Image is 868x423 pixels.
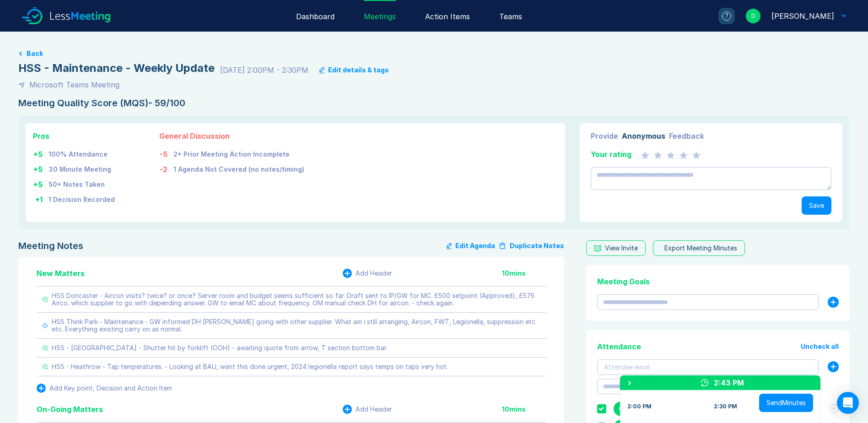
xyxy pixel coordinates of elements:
[33,145,48,160] td: + 5
[802,196,831,215] button: Save
[771,11,834,22] div: David Hayter
[18,50,850,57] a: Back
[627,403,652,410] div: 2:00 PM
[29,79,119,90] div: Microsoft Teams Meeting
[48,175,115,190] td: 50+ Notes Taken
[159,130,305,141] div: General Discussion
[586,240,646,256] button: View Invite
[328,66,389,74] div: Edit details & tags
[18,98,850,108] div: Meeting Quality Score (MQS) - 59/100
[714,403,737,410] div: 2:30 PM
[746,9,760,23] div: D
[173,145,305,160] td: 2+ Prior Meeting Action Incomplete
[159,160,173,175] td: -2
[52,344,388,352] div: HSS - [GEOGRAPHIC_DATA] - Shutter hit by forklift (OOH) - awaiting quote from arrow, T section bo...
[714,377,744,388] div: 2:43 PM
[837,392,859,414] div: Open Intercom Messenger
[33,160,48,175] td: + 5
[502,406,546,413] div: 10 mins
[622,130,665,141] div: Anonymous
[707,8,735,24] a: ?
[159,145,173,160] td: -5
[597,276,839,287] div: Meeting Goals
[591,149,631,160] div: Your rating
[18,61,215,76] div: HSS - Maintenance - Weekly Update
[447,240,495,251] button: Edit Agenda
[597,341,641,352] div: Attendance
[641,149,701,160] div: 0 Stars
[52,318,540,333] div: HSS Think Park - Maintenance - GW informed DH [PERSON_NAME] going with other supplier. What am i ...
[614,401,628,416] div: G
[49,385,172,392] div: Add Key point, Decision and Action Item
[48,145,115,160] td: 100% Attendance
[18,240,83,251] div: Meeting Notes
[52,292,540,307] div: HSS Doncaster - Aircon visits? twice? or once? Server room and budget seems sufficient so far. Dr...
[37,404,103,415] div: On-Going Matters
[319,66,389,74] button: Edit details & tags
[653,240,745,256] button: Export Meeting Minutes
[52,363,448,370] div: HSS - Heathrow - Tap temperatures. - Looking at BAU, want this done urgent, 2024 legionella repor...
[27,50,43,57] button: Back
[173,160,305,175] td: 1 Agenda Not Covered (no notes/timing)
[343,269,392,278] button: Add Header
[37,268,85,279] div: New Matters
[33,130,115,141] div: Pros
[801,343,839,350] button: Uncheck all
[356,270,392,277] div: Add Header
[356,406,392,413] div: Add Header
[722,11,731,21] div: ?
[220,65,308,76] div: [DATE] 2:00PM - 2:30PM
[664,244,737,252] div: Export Meeting Minutes
[48,160,115,175] td: 30 Minute Meeting
[669,130,704,141] div: Feedback
[33,190,48,206] td: + 1
[502,270,546,277] div: 10 mins
[591,130,618,141] div: Provide
[759,394,813,412] button: SendMinutes
[37,384,172,393] button: Add Key point, Decision and Action Item
[605,244,638,252] div: View Invite
[48,190,115,206] td: 1 Decision Recorded
[499,240,564,251] button: Duplicate Notes
[343,405,392,414] button: Add Header
[33,175,48,190] td: + 5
